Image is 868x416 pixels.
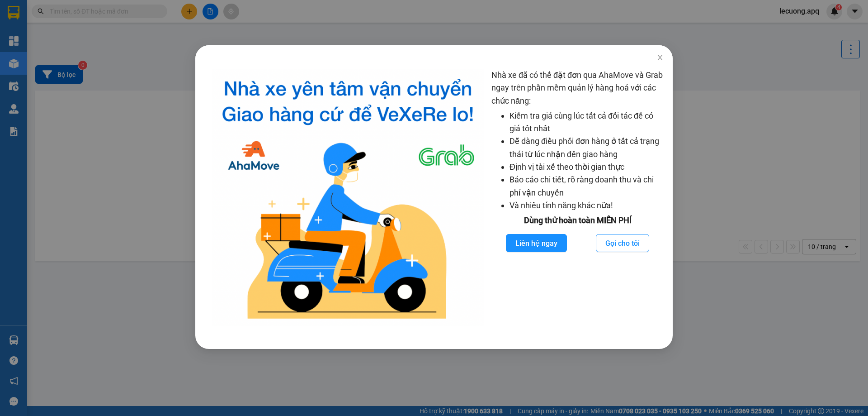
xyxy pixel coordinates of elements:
div: Nhà xe đã có thể đặt đơn qua AhaMove và Grab ngay trên phần mềm quản lý hàng hoá với các chức năng: [491,69,664,326]
div: Dùng thử hoàn toàn MIỄN PHÍ [491,214,664,227]
button: Liên hệ ngay [506,234,567,252]
span: Liên hệ ngay [515,238,557,249]
li: Dễ dàng điều phối đơn hàng ở tất cả trạng thái từ lúc nhận đến giao hàng [509,135,664,161]
span: Gọi cho tôi [605,238,640,249]
button: Close [647,45,673,71]
img: logo [212,69,484,326]
li: Kiểm tra giá cùng lúc tất cả đối tác để có giá tốt nhất [509,110,664,135]
button: Gọi cho tôi [596,234,649,252]
span: close [656,54,664,61]
li: Và nhiều tính năng khác nữa! [509,199,664,212]
li: Định vị tài xế theo thời gian thực [509,161,664,173]
li: Báo cáo chi tiết, rõ ràng doanh thu và chi phí vận chuyển [509,173,664,199]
